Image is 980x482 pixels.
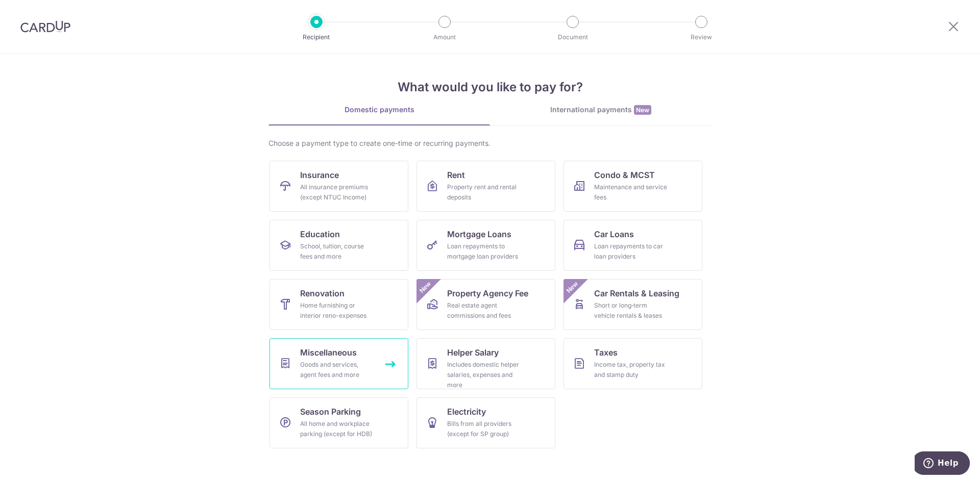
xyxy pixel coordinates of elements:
[417,279,434,296] span: New
[447,287,528,299] span: Property Agency Fee
[20,20,70,33] img: CardUp
[447,360,521,390] div: Includes domestic helper salaries, expenses and more
[447,300,521,321] div: Real estate agent commissions and fees
[594,287,679,299] span: Car Rentals & Leasing
[490,105,712,115] div: International payments
[269,161,408,212] a: InsuranceAll insurance premiums (except NTUC Income)
[269,338,408,389] a: MiscellaneousGoods and services, agent fees and more
[664,32,739,42] p: Review
[300,419,374,439] div: All home and workplace parking (except for HDB)
[594,360,668,380] div: Income tax, property tax and stamp duty
[300,182,374,202] div: All insurance premiums (except NTUC Income)
[279,32,354,42] p: Recipient
[535,32,610,42] p: Document
[416,161,555,212] a: RentProperty rent and rental deposits
[416,338,555,389] a: Helper SalaryIncludes domestic helper salaries, expenses and more
[564,279,581,296] span: New
[300,360,374,380] div: Goods and services, agent fees and more
[300,346,357,359] span: Miscellaneous
[300,300,374,321] div: Home furnishing or interior reno-expenses
[594,300,668,321] div: Short or long‑term vehicle rentals & leases
[300,169,339,181] span: Insurance
[447,169,465,181] span: Rent
[915,451,970,477] iframe: Opens a widget where you can find more information
[416,220,555,271] a: Mortgage LoansLoan repayments to mortgage loan providers
[269,279,408,330] a: RenovationHome furnishing or interior reno-expenses
[563,161,702,212] a: Condo & MCSTMaintenance and service fees
[594,241,668,262] div: Loan repayments to car loan providers
[416,397,555,448] a: ElectricityBills from all providers (except for SP group)
[23,7,44,16] span: Help
[594,346,618,359] span: Taxes
[447,346,499,359] span: Helper Salary
[268,138,712,148] div: Choose a payment type to create one-time or recurring payments.
[563,338,702,389] a: TaxesIncome tax, property tax and stamp duty
[269,397,408,448] a: Season ParkingAll home and workplace parking (except for HDB)
[594,228,634,240] span: Car Loans
[300,287,345,299] span: Renovation
[447,405,486,418] span: Electricity
[407,32,482,42] p: Amount
[563,279,702,330] a: Car Rentals & LeasingShort or long‑term vehicle rentals & leasesNew
[447,228,511,240] span: Mortgage Loans
[269,220,408,271] a: EducationSchool, tuition, course fees and more
[447,182,521,202] div: Property rent and rental deposits
[300,228,340,240] span: Education
[594,182,668,202] div: Maintenance and service fees
[300,241,374,262] div: School, tuition, course fees and more
[447,419,521,439] div: Bills from all providers (except for SP group)
[563,220,702,271] a: Car LoansLoan repayments to car loan providers
[268,78,712,96] h4: What would you like to pay for?
[268,105,490,115] div: Domestic payments
[416,279,555,330] a: Property Agency FeeReal estate agent commissions and feesNew
[634,105,651,115] span: New
[447,241,521,262] div: Loan repayments to mortgage loan providers
[300,405,361,418] span: Season Parking
[594,169,655,181] span: Condo & MCST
